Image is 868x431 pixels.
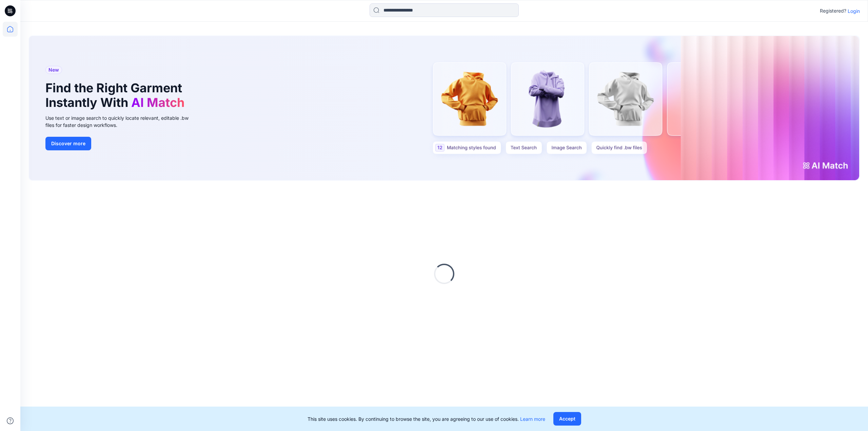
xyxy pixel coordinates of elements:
[131,95,184,110] span: AI Match
[48,66,59,74] span: New
[45,81,188,110] h1: Find the Right Garment Instantly With
[45,137,91,150] button: Discover more
[520,416,545,422] a: Learn more
[820,7,846,15] p: Registered?
[308,415,545,423] p: This site uses cookies. By continuing to browse the site, you are agreeing to our use of cookies.
[553,412,581,426] button: Accept
[45,114,198,129] div: Use text or image search to quickly locate relevant, editable .bw files for faster design workflows.
[848,7,860,15] p: Login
